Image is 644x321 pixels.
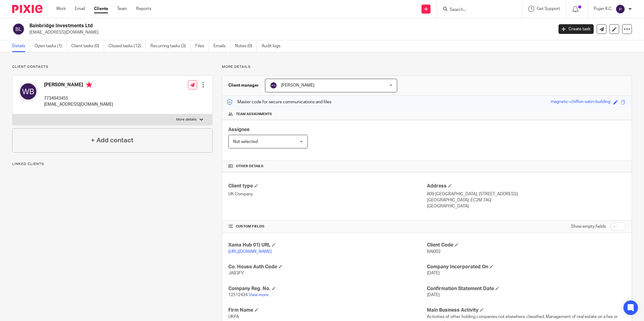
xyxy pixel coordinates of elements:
[228,224,427,229] h4: CUSTOM FIELDS
[12,23,25,35] img: svg%3E
[558,24,594,34] a: Create task
[228,250,272,254] a: [URL][DOMAIN_NAME]
[270,82,277,89] img: svg%3E
[233,140,258,144] span: Not selected
[427,203,626,209] p: [GEOGRAPHIC_DATA]
[427,250,441,254] span: BAI002
[427,191,626,197] p: 809 [GEOGRAPHIC_DATA], [STREET_ADDRESS]
[571,223,606,230] label: Show empty fields
[427,286,626,292] h4: Confirmation Statement Date
[136,6,151,12] a: Reports
[228,315,239,319] span: UKPA
[227,99,331,105] p: Master code for secure communications and files
[427,271,440,275] span: [DATE]
[228,286,427,292] h4: Company Reg. No.
[71,40,104,52] a: Client tasks (0)
[427,197,626,203] p: [GEOGRAPHIC_DATA], EC2M 7AQ
[228,127,250,132] span: Assignee
[35,40,67,52] a: Open tasks (1)
[195,40,209,52] a: Files
[213,40,230,52] a: Emails
[176,117,196,122] p: More details
[427,242,626,248] h4: Client Code
[29,29,549,35] p: [EMAIL_ADDRESS][DOMAIN_NAME]
[44,95,113,101] p: 7734943455
[12,65,213,69] p: Client contacts
[235,40,257,52] a: Notes (0)
[222,65,632,69] p: More details
[537,7,560,11] span: Get Support
[12,5,42,13] img: Pixie
[551,99,610,106] div: magnetic-chiffon-satin-building
[449,7,504,13] input: Search
[94,6,108,12] a: Clients
[427,293,440,297] span: [DATE]
[228,191,427,197] p: UK Company
[228,307,427,313] h4: Firm Name
[228,82,259,88] h3: Client manager
[228,183,427,189] h4: Client type
[75,6,85,12] a: Email
[86,82,92,88] i: Primary
[594,6,612,12] p: Pujan K.C.
[262,40,285,52] a: Audit logs
[150,40,191,52] a: Recurring tasks (3)
[12,162,213,167] p: Linked clients
[109,40,146,52] a: Closed tasks (12)
[427,307,626,313] h4: Main Business Activity
[249,293,269,297] a: View more
[427,264,626,270] h4: Company Incorporated On
[427,183,626,189] h4: Address
[228,271,244,275] span: JAB3FV
[228,264,427,270] h4: Co. House Auth Code
[228,293,248,297] span: 12512434
[117,6,127,12] a: Team
[29,23,445,29] h2: Bainbridge Investments Ltd
[44,101,113,108] p: [EMAIL_ADDRESS][DOMAIN_NAME]
[12,40,30,52] a: Details
[281,83,314,88] span: [PERSON_NAME]
[18,82,38,101] img: svg%3E
[91,136,133,145] h4: + Add contact
[228,242,427,248] h4: Xama Hub 01) URL
[236,112,272,117] span: Team assignments
[615,4,625,14] img: svg%3E
[44,82,113,89] h4: [PERSON_NAME]
[56,6,66,12] a: Work
[236,164,263,169] span: Other details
